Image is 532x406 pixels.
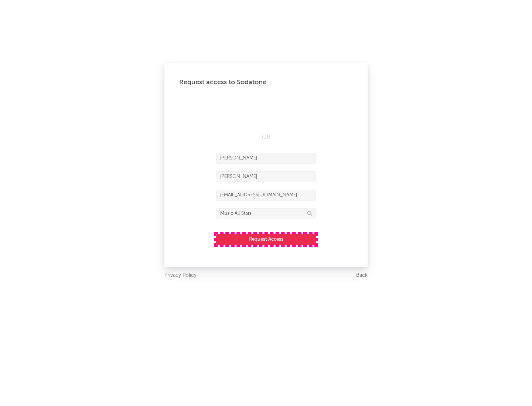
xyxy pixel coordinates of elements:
a: Privacy Policy [164,271,197,280]
input: Email [216,190,316,201]
input: First Name [216,153,316,164]
input: Last Name [216,171,316,182]
input: Division [216,208,316,219]
button: Request Access [216,234,316,245]
a: Back [356,271,368,280]
div: OR [216,133,316,142]
div: Request access to Sodatone [179,78,353,87]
